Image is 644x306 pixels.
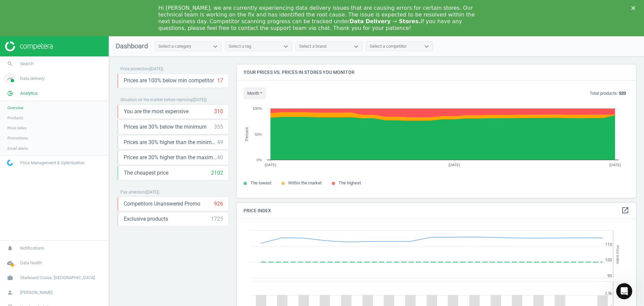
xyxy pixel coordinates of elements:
[124,215,168,223] span: Exclusive products
[120,97,192,102] span: Situation on the market before repricing
[7,125,26,131] span: Price index
[20,260,42,266] span: Data health
[192,97,207,102] span: ( [DATE] )
[211,169,223,177] div: 2102
[124,139,217,146] span: Prices are 30% higher than the minimum
[7,115,23,121] span: Products
[590,90,626,96] p: Total products:
[237,203,636,219] h4: Price Index
[609,163,621,167] tspan: [DATE]
[615,245,620,264] tspan: Price Index
[616,283,632,299] iframe: Intercom live chat
[124,169,168,177] span: The cheapest price
[265,163,276,167] tspan: [DATE]
[338,180,361,185] span: The highest
[211,215,223,223] div: 1725
[120,190,145,194] span: Pay attention
[145,190,159,194] span: ( [DATE] )
[124,77,214,84] span: Prices are 100% below min competitor
[214,200,223,208] div: 926
[7,146,28,151] span: Email alerts
[20,61,34,67] span: Search
[448,163,460,167] tspan: [DATE]
[253,106,262,111] text: 100%
[255,132,262,136] text: 50%
[4,257,16,269] i: cloud_done
[245,127,249,141] tspan: Percent
[250,180,271,185] span: The lowest
[116,42,148,50] span: Dashboard
[244,87,266,99] button: month
[124,200,200,208] span: Competitors Unanswered Promo
[229,43,251,49] div: Select a tag
[4,57,16,70] i: search
[237,64,636,80] h4: Your prices vs. prices in stores you monitor
[621,206,629,214] i: open_in_new
[20,76,45,82] span: Data delivery
[350,18,421,25] b: Data Delivery ⇾ Stores.
[605,258,612,262] text: 100
[607,273,612,278] text: 90
[214,108,223,115] div: 310
[214,123,223,131] div: 355
[288,180,322,185] span: Within the market
[20,90,38,96] span: Analytics
[217,154,223,161] div: 40
[7,160,13,166] img: wGWNvw8QSZomAAAAABJRU5ErkJggg==
[4,87,16,100] i: pie_chart_outlined
[5,41,53,51] img: ajHJNr6hYgQAAAAASUVORK5CYII=
[631,6,638,10] div: Close
[370,43,407,49] div: Select a competitor
[149,67,163,71] span: ( [DATE] )
[124,108,189,115] span: You are the most expensive
[217,139,223,146] div: 49
[20,275,95,281] span: Starboard Cruise, [GEOGRAPHIC_DATA]
[20,160,85,166] span: Price Management & Optimization
[257,158,262,162] text: 0%
[4,271,16,284] i: work
[20,290,52,296] span: [PERSON_NAME]
[124,123,207,131] span: Prices are 30% below the minimum
[605,291,612,296] text: 2.5k
[299,43,326,49] div: Select a brand
[4,286,16,299] i: person
[7,135,28,141] span: Promotions
[124,154,217,161] span: Prices are 30% higher than the maximal
[619,91,626,96] b: 320
[217,77,223,84] div: 17
[20,245,44,251] span: Notifications
[605,242,612,247] text: 110
[4,72,16,85] i: timeline
[120,67,149,71] span: Price protection
[158,5,475,32] div: Hi [PERSON_NAME], we are currently experiencing data delivery issues that are causing errors for ...
[4,242,16,255] i: notifications
[158,43,191,49] div: Select a category
[621,206,629,215] a: open_in_new
[7,105,23,111] span: Overview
